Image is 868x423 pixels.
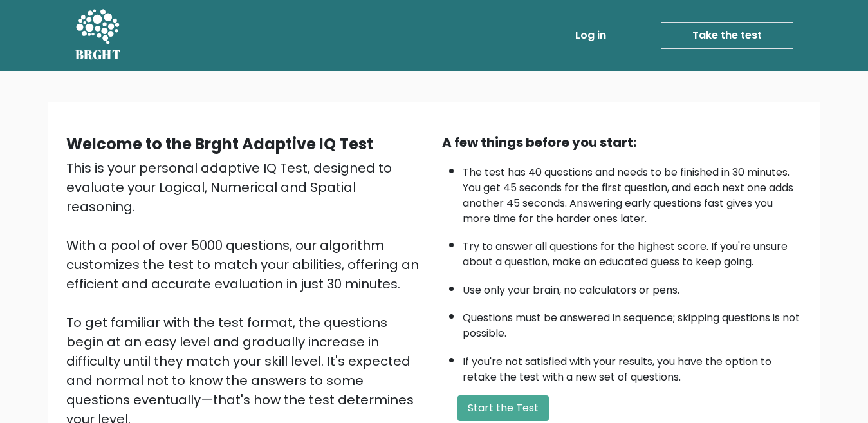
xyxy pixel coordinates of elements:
a: Log in [570,23,611,48]
li: Use only your brain, no calculators or pens. [463,276,802,298]
a: Take the test [661,22,793,49]
div: A few things before you start: [442,133,802,152]
b: Welcome to the Brght Adaptive IQ Test [66,133,373,155]
li: The test has 40 questions and needs to be finished in 30 minutes. You get 45 seconds for the firs... [463,158,802,227]
h5: BRGHT [75,47,122,62]
li: Try to answer all questions for the highest score. If you're unsure about a question, make an edu... [463,232,802,270]
a: BRGHT [75,5,122,66]
button: Start the Test [457,395,549,421]
li: If you're not satisfied with your results, you have the option to retake the test with a new set ... [463,348,802,385]
li: Questions must be answered in sequence; skipping questions is not possible. [463,304,802,341]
